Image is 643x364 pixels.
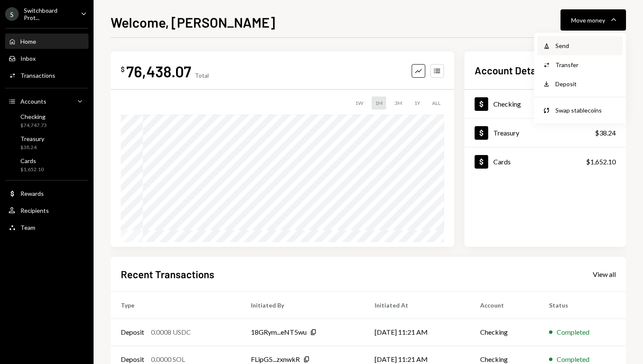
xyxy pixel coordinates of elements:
a: Cards$1,652.10 [5,155,88,175]
div: Transfer [555,60,617,69]
div: Move money [571,16,605,25]
div: Accounts [20,98,46,105]
td: Checking [470,319,539,346]
a: Recipients [5,203,88,218]
div: Send [555,41,617,50]
div: Deposit [121,327,144,337]
div: 0.0008 USDC [151,327,191,337]
a: Team [5,220,88,235]
div: $1,652.10 [586,157,616,167]
a: Checking$74,747.73 [5,110,88,131]
div: Checking [493,100,521,108]
a: Home [5,34,88,49]
div: Inbox [20,55,36,62]
div: 18GRym...eNT5wu [251,327,307,337]
a: Transactions [5,68,88,83]
th: Status [539,291,626,319]
div: Deposit [555,79,617,88]
div: View all [593,270,616,279]
div: Completed [557,327,589,337]
th: Initiated At [364,291,470,319]
div: Cards [493,158,511,166]
div: Swap stablecoins [555,106,617,115]
a: Inbox [5,51,88,66]
a: Accounts [5,93,88,109]
button: Move money [560,9,626,31]
div: Treasury [493,129,519,137]
div: Switchboard Prot... [24,7,74,21]
div: 1M [372,96,386,110]
div: Rewards [20,190,44,197]
a: Treasury$38.24 [464,119,626,147]
h1: Welcome, [PERSON_NAME] [111,14,275,31]
div: $74,747.73 [20,122,47,129]
div: Cards [20,157,44,164]
div: Home [20,38,36,45]
div: Recipients [20,207,49,214]
a: Rewards [5,186,88,201]
a: Treasury$38.24 [5,133,88,153]
th: Initiated By [241,291,364,319]
h2: Recent Transactions [121,267,214,281]
div: $1,652.10 [20,166,44,173]
div: Total [195,72,209,79]
div: ALL [429,96,444,110]
div: $38.24 [20,144,44,151]
a: Checking$74,747.73 [464,90,626,118]
div: 1Y [411,96,424,110]
div: Transactions [20,72,55,79]
div: Checking [20,113,47,120]
div: $38.24 [595,128,616,138]
div: 3M [391,96,406,110]
div: 76,438.07 [126,62,191,81]
a: View all [593,269,616,279]
th: Account [470,291,539,319]
th: Type [111,291,241,319]
td: [DATE] 11:21 AM [364,319,470,346]
div: 1W [352,96,367,110]
div: $ [121,65,125,73]
h2: Account Details [475,63,546,77]
a: Cards$1,652.10 [464,147,626,176]
div: Treasury [20,135,44,142]
div: S [5,7,19,21]
div: Team [20,224,35,231]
